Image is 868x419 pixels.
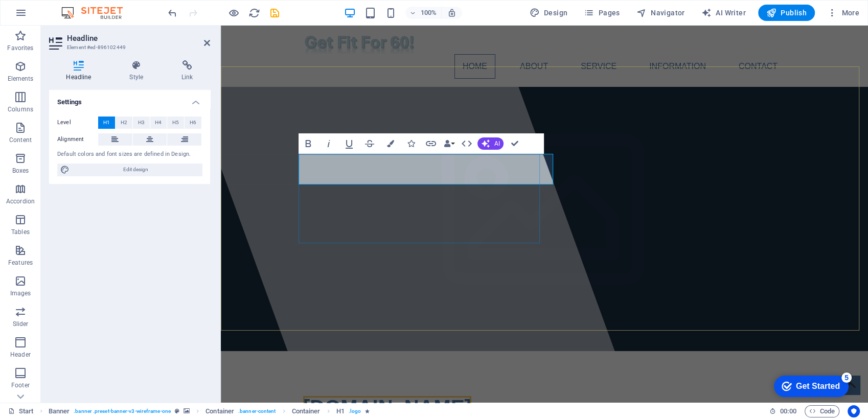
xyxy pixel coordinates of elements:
[823,5,863,21] button: More
[175,408,179,414] i: This element is a customizable preset
[769,405,796,417] h6: Session time
[336,405,345,417] span: Click to select. Double-click to edit
[805,405,839,417] button: Code
[584,8,620,18] span: Pages
[12,167,29,175] p: Boxes
[76,2,86,12] div: 5
[150,117,167,129] button: H4
[268,7,281,19] button: save
[787,407,789,415] span: :
[167,117,184,129] button: H5
[442,133,456,154] button: Data Bindings
[269,7,281,19] i: Save (Ctrl+S)
[98,117,115,129] button: H1
[526,5,572,21] button: Design
[155,117,162,129] span: H4
[11,228,30,236] p: Tables
[827,8,859,18] span: More
[809,405,835,417] span: Code
[319,133,338,154] button: Italic (Ctrl+I)
[505,133,524,154] button: Confirm (Ctrl+⏎)
[49,405,370,417] nav: breadcrumb
[766,8,807,18] span: Publish
[848,405,860,417] button: Usercentrics
[82,370,250,393] span: [DOMAIN_NAME]
[8,105,33,113] p: Columns
[121,117,127,129] span: H2
[103,117,110,129] span: H1
[360,133,379,154] button: Strikethrough
[530,8,568,18] span: Design
[49,405,70,417] span: Click to select. Double-click to edit
[636,8,685,18] span: Navigator
[339,133,359,154] button: Underline (Ctrl+U)
[166,7,178,19] button: undo
[7,44,33,52] p: Favorites
[67,43,190,52] h3: Element #ed-896102449
[185,117,201,129] button: H6
[184,408,190,414] i: This element contains a background
[477,137,504,150] button: AI
[632,5,689,21] button: Navigator
[138,117,145,129] span: H3
[8,5,83,27] div: Get Started 5 items remaining, 0% complete
[49,60,112,82] h4: Headline
[447,8,456,17] i: On resize automatically adjust zoom level to fit chosen device.
[405,7,442,19] button: 100%
[9,136,32,144] p: Content
[701,8,746,18] span: AI Writer
[349,405,361,417] span: . logo
[8,259,33,267] p: Features
[238,405,276,417] span: . banner-content
[172,117,179,129] span: H5
[8,405,34,417] a: Click to cancel selection. Double-click to open Pages
[73,164,199,176] span: Edit design
[10,351,31,359] p: Header
[190,117,196,129] span: H6
[74,405,171,417] span: . banner .preset-banner-v3-wireframe-one
[758,5,815,21] button: Publish
[116,117,132,129] button: H2
[526,5,572,21] div: Design (Ctrl+Alt+Y)
[112,60,165,82] h4: Style
[421,133,441,154] button: Link
[248,7,260,19] button: reload
[49,90,210,108] h4: Settings
[299,133,318,154] button: Bold (Ctrl+B)
[697,5,750,21] button: AI Writer
[401,133,420,154] button: Icons
[57,164,202,176] button: Edit design
[8,75,34,83] p: Elements
[205,405,234,417] span: Click to select. Double-click to edit
[580,5,624,21] button: Pages
[380,133,400,154] button: Colors
[67,34,210,43] h2: Headline
[59,7,135,19] img: Editor Logo
[57,117,98,129] label: Level
[13,320,29,328] p: Slider
[11,381,30,389] p: Footer
[57,133,98,146] label: Alignment
[165,60,210,82] h4: Link
[167,7,178,19] i: Undo: Change colors (Ctrl+Z)
[6,197,35,205] p: Accordion
[292,405,321,417] span: Click to select. Double-click to edit
[365,408,370,414] i: Element contains an animation
[494,141,499,147] span: AI
[780,405,796,417] span: 00 00
[248,7,260,19] i: Reload page
[57,150,202,159] div: Default colors and font sizes are defined in Design.
[10,289,31,297] p: Images
[133,117,150,129] button: H3
[457,133,476,154] button: HTML
[421,7,437,19] h6: 100%
[30,11,74,20] div: Get Started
